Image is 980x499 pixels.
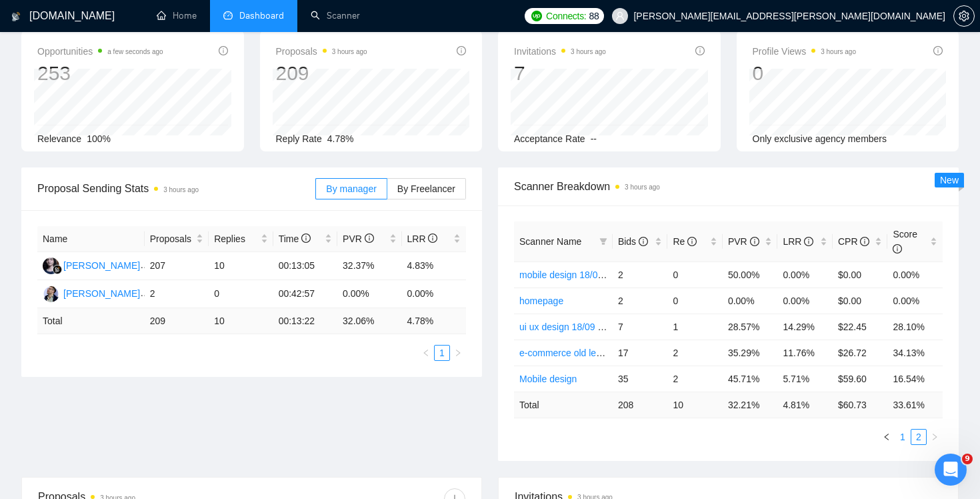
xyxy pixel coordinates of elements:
[519,236,581,247] span: Scanner Name
[667,262,723,288] td: 0
[435,346,449,360] a: 1
[37,43,163,59] span: Opportunities
[454,349,462,357] span: right
[273,280,337,308] td: 00:42:57
[777,314,833,340] td: 14.29%
[753,43,857,59] span: Profile Views
[895,430,910,444] a: 1
[838,236,869,247] span: CPR
[365,233,374,243] span: info-circle
[613,366,668,392] td: 35
[804,237,813,246] span: info-circle
[887,340,943,366] td: 34.13%
[337,308,401,334] td: 32.06 %
[879,429,895,445] li: Previous Page
[887,366,943,392] td: 16.54%
[935,454,967,486] iframe: Intercom live chat
[157,10,197,21] a: homeHome
[723,262,778,288] td: 50.00%
[457,46,466,55] span: info-circle
[53,265,62,274] img: gigradar-bm.png
[777,262,833,288] td: 0.00%
[273,308,337,334] td: 00:13:22
[407,233,438,244] span: LRR
[276,43,367,59] span: Proposals
[750,237,759,246] span: info-circle
[777,366,833,392] td: 5.71%
[43,260,140,270] a: RS[PERSON_NAME]
[618,236,648,247] span: Bids
[418,345,434,361] li: Previous Page
[911,430,926,444] a: 2
[777,392,833,418] td: 4.81 %
[613,314,668,340] td: 7
[953,5,975,27] button: setting
[821,48,856,55] time: 3 hours ago
[613,340,668,366] td: 17
[311,10,360,21] a: searchScanner
[887,262,943,288] td: 0.00%
[723,392,778,418] td: 32.21 %
[223,11,233,20] span: dashboard
[145,280,209,308] td: 2
[450,345,466,361] button: right
[599,237,607,245] span: filter
[931,433,939,441] span: right
[546,9,586,23] span: Connects:
[833,340,888,366] td: $26.72
[927,429,943,445] button: right
[214,231,257,246] span: Replies
[276,61,367,86] div: 209
[428,233,437,243] span: info-circle
[911,429,927,445] li: 2
[589,9,599,23] span: 88
[519,374,577,384] a: Mobile design
[107,48,163,55] time: a few seconds ago
[273,252,337,280] td: 00:13:05
[397,183,455,194] span: By Freelancer
[777,288,833,314] td: 0.00%
[87,133,111,144] span: 100%
[667,392,723,418] td: 10
[667,366,723,392] td: 2
[209,308,273,334] td: 10
[43,258,59,274] img: RS
[933,46,943,55] span: info-circle
[514,133,585,144] span: Acceptance Rate
[777,340,833,366] td: 11.76%
[613,392,668,418] td: 208
[11,6,21,27] img: logo
[613,288,668,314] td: 2
[953,11,975,21] a: setting
[514,61,606,86] div: 7
[37,61,163,86] div: 253
[887,392,943,418] td: 33.61 %
[597,231,610,252] span: filter
[723,288,778,314] td: 0.00%
[667,314,723,340] td: 1
[276,133,322,144] span: Reply Rate
[833,262,888,288] td: $0.00
[639,237,648,246] span: info-circle
[687,237,697,246] span: info-circle
[332,48,367,55] time: 3 hours ago
[625,183,660,191] time: 3 hours ago
[209,226,273,252] th: Replies
[883,433,891,441] span: left
[514,392,613,418] td: Total
[519,270,722,280] a: mobile design 18/09 cover letter another first part
[667,340,723,366] td: 2
[728,236,759,247] span: PVR
[519,348,609,358] a: e-commerce old letter
[514,43,606,59] span: Invitations
[783,236,813,247] span: LRR
[591,133,597,144] span: --
[833,314,888,340] td: $22.45
[723,366,778,392] td: 45.71%
[326,183,376,194] span: By manager
[514,178,943,195] span: Scanner Breakdown
[279,233,311,244] span: Time
[327,133,354,144] span: 4.78%
[422,349,430,357] span: left
[879,429,895,445] button: left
